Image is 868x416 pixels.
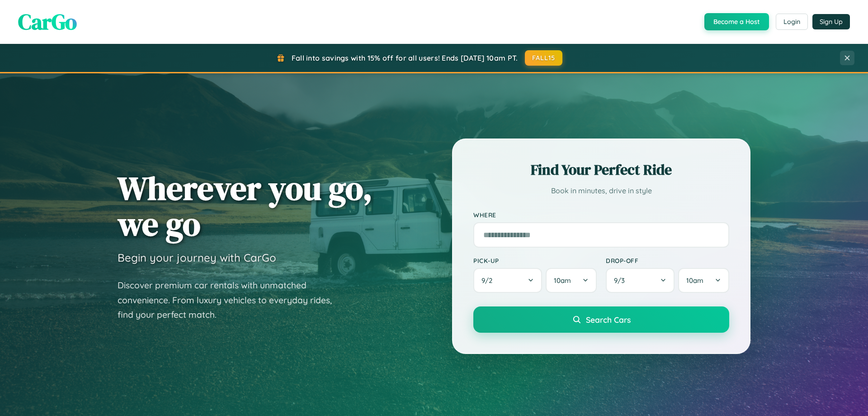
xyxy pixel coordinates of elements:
[473,211,729,219] label: Where
[704,13,769,30] button: Become a Host
[481,276,497,285] span: 9 / 2
[473,306,729,333] button: Search Cars
[812,14,850,29] button: Sign Up
[614,276,629,285] span: 9 / 3
[606,257,729,264] label: Drop-off
[586,315,631,325] span: Search Cars
[678,268,729,293] button: 10am
[473,160,729,180] h2: Find Your Perfect Ride
[118,170,373,242] h1: Wherever you go, we go
[18,7,77,37] span: CarGo
[473,257,597,264] label: Pick-up
[525,50,563,66] button: FALL15
[473,184,729,197] p: Book in minutes, drive in style
[118,278,344,322] p: Discover premium car rentals with unmatched convenience. From luxury vehicles to everyday rides, ...
[546,268,597,293] button: 10am
[686,276,703,285] span: 10am
[554,276,571,285] span: 10am
[473,268,542,293] button: 9/2
[292,53,518,62] span: Fall into savings with 15% off for all users! Ends [DATE] 10am PT.
[606,268,675,293] button: 9/3
[776,14,808,30] button: Login
[118,251,276,264] h3: Begin your journey with CarGo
